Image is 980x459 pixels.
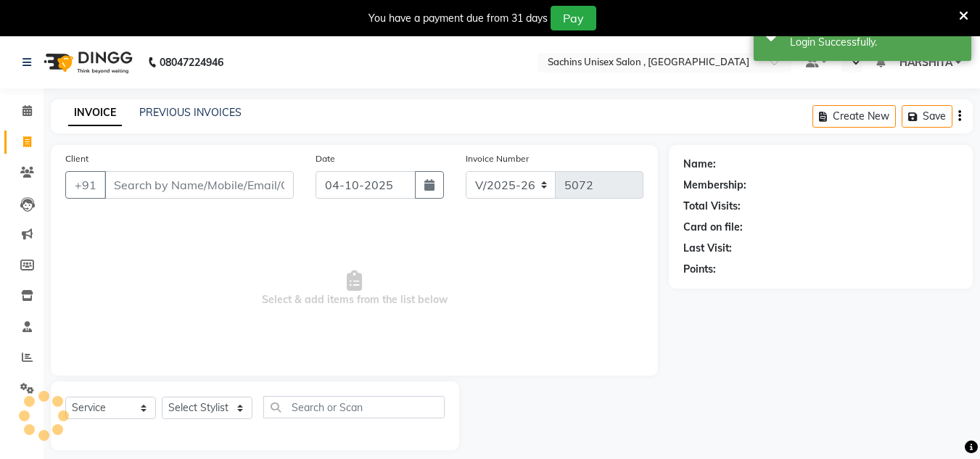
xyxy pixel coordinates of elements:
span: HARSHITA [899,55,952,70]
input: Search by Name/Mobile/Email/Code [104,171,294,199]
button: Save [902,105,952,128]
span: Select & add items from the list below [65,216,643,361]
div: Total Visits: [683,199,741,214]
button: +91 [65,171,106,199]
a: PREVIOUS INVOICES [139,106,242,119]
a: INVOICE [68,100,122,126]
button: Pay [551,6,596,30]
label: Client [65,152,88,165]
div: Last Visit: [683,241,732,256]
div: Login Successfully. [790,35,960,50]
img: logo [37,42,136,83]
label: Invoice Number [466,152,529,165]
label: Date [316,152,335,165]
div: You have a payment due from 31 days [368,11,548,26]
b: 08047224946 [160,42,223,83]
button: Create New [812,105,896,128]
div: Membership: [683,178,746,193]
div: Points: [683,262,716,277]
input: Search or Scan [263,396,445,418]
div: Card on file: [683,220,743,235]
div: Name: [683,157,716,172]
